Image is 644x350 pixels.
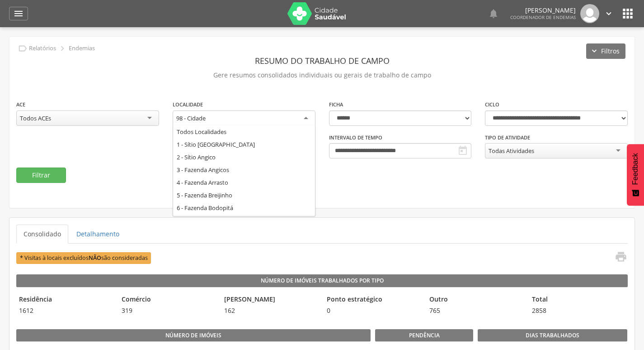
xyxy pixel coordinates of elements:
i:  [13,8,24,19]
legend: Número de Imóveis Trabalhados por Tipo [16,274,628,287]
i:  [488,8,499,19]
i:  [457,145,468,156]
a: Consolidado [16,225,68,244]
div: 98 - Cidade [176,114,206,122]
span: 0 [324,306,422,315]
i:  [604,9,614,19]
p: [PERSON_NAME] [510,7,576,14]
div: 2 - Sítio Angico [173,151,315,163]
div: 7 - Sítio Bodopitá [173,214,315,227]
label: Ciclo [485,101,499,108]
a:  [9,7,28,20]
a:  [488,4,499,23]
label: Intervalo de Tempo [329,134,382,141]
span: Coordenador de Endemias [510,14,576,20]
p: Gere resumos consolidados individuais ou gerais de trabalho de campo [16,69,628,82]
a: Detalhamento [69,225,127,244]
legend: Residência [16,295,114,305]
button: Filtrar [16,168,66,183]
legend: Ponto estratégico [324,295,422,305]
div: Todas Atividades [489,147,534,155]
div: Todos ACEs [20,114,51,122]
legend: Outro [427,295,525,305]
button: Filtros [586,43,625,59]
div: 5 - Fazenda Breijinho [173,189,315,201]
span: * Visitas à locais excluídos são consideradas [16,252,151,264]
legend: Total [529,295,627,305]
span: 319 [119,306,217,315]
label: Tipo de Atividade [485,134,530,141]
div: Todos Localidades [173,125,315,138]
div: 3 - Fazenda Angicos [173,163,315,176]
label: Ficha [329,101,343,108]
legend: Dias Trabalhados [478,329,627,342]
label: Localidade [173,101,203,108]
div: 4 - Fazenda Arrasto [173,176,315,189]
i:  [18,43,28,53]
div: 6 - Fazenda Bodopitá [173,201,315,214]
legend: [PERSON_NAME] [221,295,320,305]
div: 1 - Sítio [GEOGRAPHIC_DATA] [173,138,315,151]
label: ACE [16,101,25,108]
i:  [620,6,635,21]
legend: Comércio [119,295,217,305]
a:  [604,4,614,23]
span: 765 [427,306,525,315]
header: Resumo do Trabalho de Campo [16,53,628,69]
legend: Número de imóveis [16,329,371,342]
p: Relatórios [29,45,56,52]
span: Feedback [631,153,639,185]
i:  [615,250,627,263]
b: NÃO [89,254,101,262]
p: Endemias [69,45,95,52]
span: 1612 [16,306,114,315]
legend: Pendência [375,329,473,342]
span: 162 [221,306,320,315]
button: Feedback - Mostrar pesquisa [627,144,644,206]
i:  [57,43,67,53]
a:  [609,250,627,265]
span: 2858 [529,306,627,315]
